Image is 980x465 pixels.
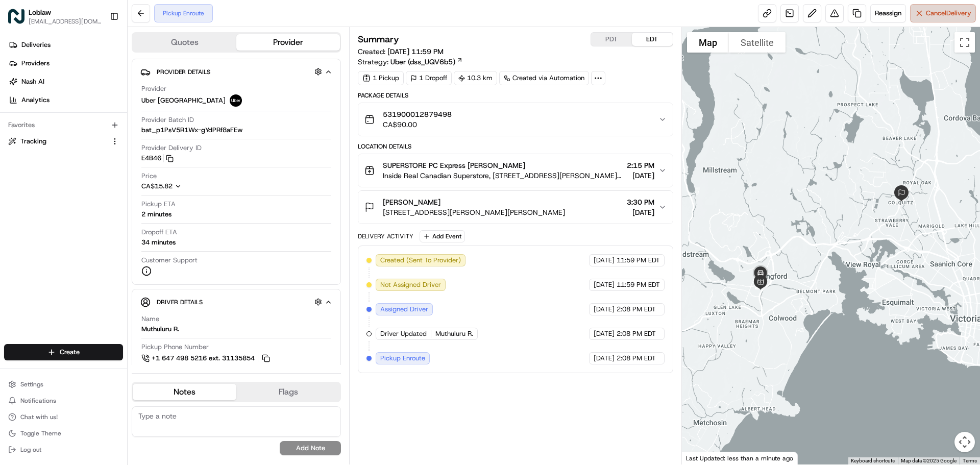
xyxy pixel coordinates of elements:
[380,256,461,265] span: Created (Sent To Provider)
[383,109,452,119] span: 531900012879498
[86,186,90,194] span: •
[901,458,957,463] span: Map data ©2025 Google
[358,71,404,85] div: 1 Pickup
[20,397,56,405] span: Notifications
[141,200,176,209] span: Pickup ETA
[963,458,977,463] a: Terms (opens in new tab)
[358,35,399,44] h3: Summary
[380,280,441,289] span: Not Assigned Driver
[10,41,186,57] p: Welcome 👋
[420,230,465,242] button: Add Event
[4,4,106,29] button: LoblawLoblaw[EMAIL_ADDRESS][DOMAIN_NAME]
[435,329,473,338] span: Muthuluru R.
[10,176,27,192] img: Klarizel Pensader
[141,210,171,219] div: 2 minutes
[174,101,186,113] button: Start new chat
[236,34,340,51] button: Provider
[627,170,654,181] span: [DATE]
[102,253,124,261] span: Pylon
[454,71,497,85] div: 10.3 km
[499,71,589,85] a: Created via Automation
[141,228,177,237] span: Dropoff ETA
[141,314,159,324] span: Name
[141,143,202,153] span: Provider Delivery ID
[10,149,27,165] img: Loblaw 12 agents
[406,71,452,85] div: 1 Dropoff
[141,182,231,191] button: CA$15.82
[954,32,975,53] button: Toggle fullscreen view
[390,57,455,67] span: Uber (dss_UQV6b5)
[32,158,86,166] span: Loblaw 12 agents
[141,154,174,163] button: E4B46
[141,353,272,364] a: +1 647 498 5216 ext. 31135854
[4,426,123,440] button: Toggle Theme
[27,66,168,77] input: Clear
[141,342,209,352] span: Pickup Phone Number
[29,17,102,26] span: [EMAIL_ADDRESS][DOMAIN_NAME]
[88,158,91,166] span: •
[82,224,168,242] a: 💻API Documentation
[383,207,565,217] span: [STREET_ADDRESS][PERSON_NAME][PERSON_NAME]
[21,40,51,50] span: Deliveries
[875,9,901,18] span: Reassign
[93,158,122,166] span: 10:49 AM
[21,95,50,105] span: Analytics
[157,68,210,76] span: Provider Details
[594,256,615,265] span: [DATE]
[20,446,41,454] span: Log out
[617,329,656,338] span: 2:08 PM EDT
[141,115,194,125] span: Provider Batch ID
[617,256,660,265] span: 11:59 PM EDT
[383,170,622,181] span: Inside Real Canadian Superstore, [STREET_ADDRESS][PERSON_NAME][PERSON_NAME]
[4,92,127,108] a: Analytics
[358,103,672,136] button: 531900012879498CA$90.00
[4,377,123,391] button: Settings
[230,94,242,107] img: uber-new-logo.jpeg
[358,142,673,151] div: Location Details
[157,298,203,306] span: Driver Details
[6,224,82,242] a: 📗Knowledge Base
[141,238,176,247] div: 34 minutes
[29,7,51,17] button: Loblaw
[627,197,654,207] span: 3:30 PM
[380,329,427,338] span: Driver Updated
[594,305,615,314] span: [DATE]
[32,186,84,194] span: Klarizel Pensader
[594,329,615,338] span: [DATE]
[236,384,340,400] button: Flags
[141,182,173,190] span: CA$15.82
[72,253,124,261] a: Powered byPylon
[870,4,906,22] button: Reassign
[358,154,672,187] button: SUPERSTORE PC Express [PERSON_NAME]Inside Real Canadian Superstore, [STREET_ADDRESS][PERSON_NAME]...
[20,186,29,194] img: 1736555255976-a54dd68f-1ca7-489b-9aae-adbdc363a1c4
[133,384,236,400] button: Notes
[682,452,798,464] div: Last Updated: less than a minute ago
[140,63,332,80] button: Provider Details
[96,228,164,238] span: API Documentation
[21,97,40,116] img: 1724597045416-56b7ee45-8013-43a0-a6f9-03cb97ddad50
[4,117,123,133] div: Favorites
[954,432,975,452] button: Map camera controls
[910,4,976,22] button: CancelDelivery
[141,96,226,105] span: Uber [GEOGRAPHIC_DATA]
[4,74,127,90] a: Nash AI
[10,10,31,31] img: Nash
[141,256,198,265] span: Customer Support
[10,133,68,141] div: Past conversations
[10,229,18,237] div: 📗
[46,97,167,108] div: Start new chat
[383,197,440,207] span: [PERSON_NAME]
[4,410,123,424] button: Chat with us!
[4,394,123,408] button: Notifications
[627,160,654,170] span: 2:15 PM
[380,354,425,363] span: Pickup Enroute
[358,191,672,224] button: [PERSON_NAME][STREET_ADDRESS][PERSON_NAME][PERSON_NAME]3:30 PM[DATE]
[21,59,50,68] span: Providers
[10,97,29,116] img: 1736555255976-a54dd68f-1ca7-489b-9aae-adbdc363a1c4
[133,34,236,51] button: Quotes
[851,457,895,464] button: Keyboard shortcuts
[632,33,673,46] button: EDT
